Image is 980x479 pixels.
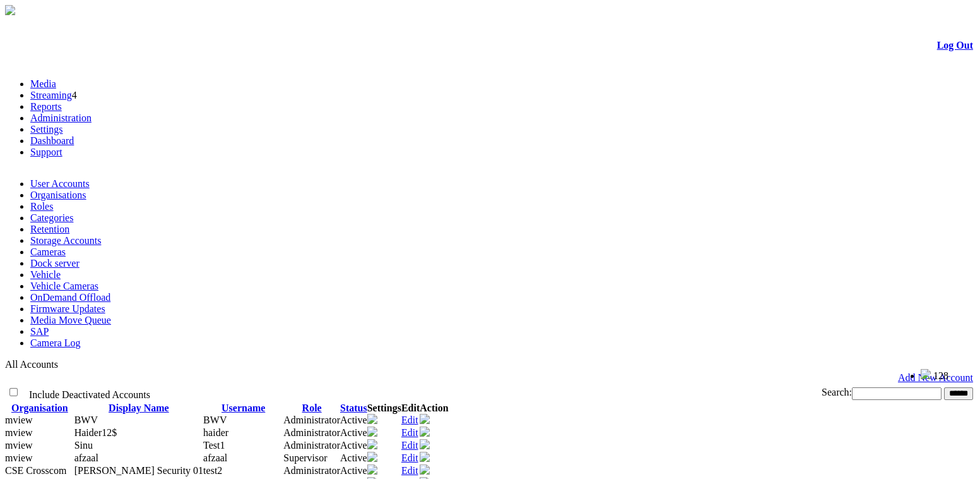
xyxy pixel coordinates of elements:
[30,326,49,337] a: SAP
[401,465,418,476] a: Edit
[30,135,74,146] a: Dashboard
[283,427,340,439] td: Administrator
[5,359,58,370] span: All Accounts
[30,90,72,100] a: Streaming
[367,403,401,414] th: Settings
[30,303,105,314] a: Firmware Updates
[30,258,80,269] a: Dock server
[921,369,931,379] img: bell25.png
[74,465,203,476] span: Contact Method: SMS and Email
[340,439,367,452] td: Active
[340,403,367,413] a: Status
[420,466,430,476] a: Deactivate
[30,315,111,325] a: Media Move Queue
[30,101,62,112] a: Reports
[420,464,430,475] img: user-active-green-icon.svg
[420,452,430,462] img: user-active-green-icon.svg
[30,212,73,223] a: Categories
[30,337,81,348] a: Camera Log
[29,389,150,400] span: Include Deactivated Accounts
[5,427,33,438] span: mview
[203,415,227,425] span: BWV
[420,428,430,439] a: Deactivate
[367,452,377,462] img: camera24.png
[302,403,322,413] a: Role
[30,124,63,135] a: Settings
[788,370,895,379] span: Welcome, BWV (Administrator)
[933,370,948,381] span: 128
[420,403,448,414] th: Action
[401,415,418,425] a: Edit
[30,147,62,157] a: Support
[30,224,69,234] a: Retention
[340,452,367,464] td: Active
[401,403,420,414] th: Edit
[30,269,61,280] a: Vehicle
[478,387,973,400] div: Search:
[30,78,56,89] a: Media
[420,414,430,424] img: user-active-green-icon.svg
[74,440,93,451] span: Contact Method: SMS and Email
[109,403,169,413] a: Display Name
[340,414,367,427] td: Active
[30,178,90,189] a: User Accounts
[11,403,68,413] a: Organisation
[367,427,377,437] img: camera24.png
[30,246,66,257] a: Cameras
[203,427,228,438] span: haider
[420,440,430,451] a: Deactivate
[340,464,367,477] td: Active
[401,452,418,463] a: Edit
[72,90,77,100] span: 4
[5,5,15,15] img: arrow-3.png
[74,427,117,438] span: Contact Method: SMS and Email
[420,427,430,437] img: user-active-green-icon.svg
[283,452,340,464] td: Supervisor
[283,414,340,427] td: Administrator
[203,465,222,476] span: test2
[420,439,430,449] img: user-active-green-icon.svg
[283,464,340,477] td: Administrator
[5,465,66,476] span: CSE Crosscom
[367,464,377,475] img: camera24.png
[5,440,33,451] span: mview
[30,281,98,291] a: Vehicle Cameras
[30,292,110,303] a: OnDemand Offload
[74,452,98,463] span: Contact Method: SMS and Email
[221,403,265,413] a: Username
[367,414,377,424] img: camera24.png
[203,452,227,463] span: afzaal
[283,439,340,452] td: Administrator
[30,235,101,246] a: Storage Accounts
[420,453,430,464] a: Deactivate
[367,439,377,449] img: camera24.png
[420,415,430,426] a: Deactivate
[30,112,92,123] a: Administration
[937,40,973,51] a: Log Out
[340,427,367,439] td: Active
[74,415,98,425] span: Contact Method: None
[30,190,86,200] a: Organisations
[401,427,418,438] a: Edit
[30,201,53,212] a: Roles
[203,440,225,451] span: Test1
[5,452,33,463] span: mview
[401,440,418,451] a: Edit
[5,415,33,425] span: mview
